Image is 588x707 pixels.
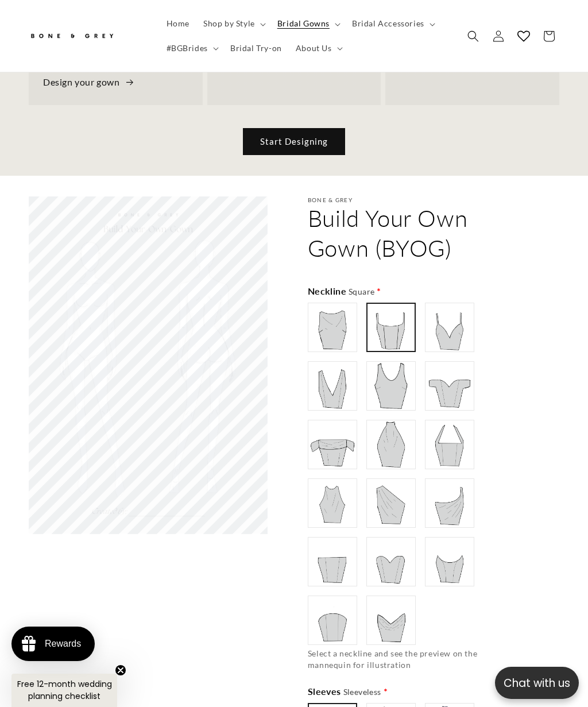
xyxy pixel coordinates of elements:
div: Rewards [45,639,81,649]
span: Square [349,287,374,296]
img: https://cdn.shopify.com/s/files/1/0750/3832/7081/files/asymmetric_thick_aca1e7e1-7e80-4ab6-9dbb-1... [368,480,414,526]
a: Home [160,11,196,36]
img: https://cdn.shopify.com/s/files/1/0750/3832/7081/files/square_7e0562ac-aecd-41ee-8590-69b11575ecc... [369,305,413,350]
span: Bridal Accessories [352,18,424,29]
span: Bridal Gowns [277,18,330,29]
summary: Search [461,23,486,48]
img: https://cdn.shopify.com/s/files/1/0750/3832/7081/files/asymmetric_thin_a5500f79-df9c-4d9e-8e7b-99... [427,480,473,526]
img: https://cdn.shopify.com/s/files/1/0750/3832/7081/files/v_neck_thin_straps_4722d919-4ab4-454d-8566... [427,304,473,350]
span: About Us [296,43,332,53]
h2: Build Your Own Gown (BYOG) [308,203,519,263]
span: Neckline [308,284,375,298]
a: Design your gown [43,74,135,91]
summary: Shop by Style [196,11,270,36]
img: https://cdn.shopify.com/s/files/1/0750/3832/7081/files/crescent_strapless_82f07324-8705-4873-92d2... [310,597,355,643]
summary: Bridal Accessories [345,11,440,36]
img: https://cdn.shopify.com/s/files/1/0750/3832/7081/files/v-neck_strapless_e6e16057-372c-4ed6-ad8b-8... [368,597,414,643]
img: https://cdn.shopify.com/s/files/1/0750/3832/7081/files/halter.png?v=1756872993 [310,480,355,526]
span: Sleeves [308,685,381,698]
img: https://cdn.shopify.com/s/files/1/0750/3832/7081/files/sweetheart_strapless_7aea53ca-b593-4872-9c... [368,539,414,585]
img: https://cdn.shopify.com/s/files/1/0750/3832/7081/files/straight_strapless_18c662df-be54-47ef-b3bf... [310,539,355,585]
p: Chat with us [495,675,579,691]
span: Home [167,18,189,29]
summary: #BGBrides [160,36,223,60]
a: Bridal Try-on [223,36,289,60]
span: Sleeveless [343,687,381,697]
span: Free 12-month wedding planning checklist [17,678,112,702]
img: https://cdn.shopify.com/s/files/1/0750/3832/7081/files/cateye_scoop_30b75c68-d5e8-4bfa-8763-e7190... [427,539,473,585]
p: Bone & Grey [308,196,519,203]
summary: Bridal Gowns [270,11,345,36]
img: https://cdn.shopify.com/s/files/1/0750/3832/7081/files/halter_straight_f0d600c4-90f4-4503-a970-e6... [427,422,473,468]
img: Bone and Grey Bridal [29,26,115,45]
span: Select a neckline and see the preview on the mannequin for illustration [308,648,477,670]
img: https://cdn.shopify.com/s/files/1/0750/3832/7081/files/high_neck.png?v=1756803384 [368,422,414,468]
img: https://cdn.shopify.com/s/files/1/0750/3832/7081/files/off-shoulder_sweetheart_1bdca986-a4a1-4613... [427,363,473,409]
span: Shop by Style [203,18,255,29]
button: Close teaser [115,664,126,676]
span: #BGBrides [167,43,208,53]
div: Free 12-month wedding planning checklistClose teaser [11,674,117,707]
img: https://cdn.shopify.com/s/files/1/0750/3832/7081/files/boat_neck_e90dd235-88bb-46b2-8369-a1b9d139... [310,304,355,350]
a: Bone and Grey Bridal [25,22,148,49]
img: https://cdn.shopify.com/s/files/1/0750/3832/7081/files/off-shoulder_straight_69b741a5-1f6f-40ba-9... [310,422,355,468]
span: Bridal Try-on [230,43,282,53]
summary: About Us [289,36,347,60]
media-gallery: Gallery Viewer [29,196,268,534]
img: https://cdn.shopify.com/s/files/1/0750/3832/7081/files/round_neck.png?v=1756872555 [368,363,414,409]
img: https://cdn.shopify.com/s/files/1/0750/3832/7081/files/v-neck_thick_straps_d2901628-028e-49ea-b62... [310,363,355,409]
a: Start Designing [243,128,345,155]
button: Open chatbox [495,667,579,699]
